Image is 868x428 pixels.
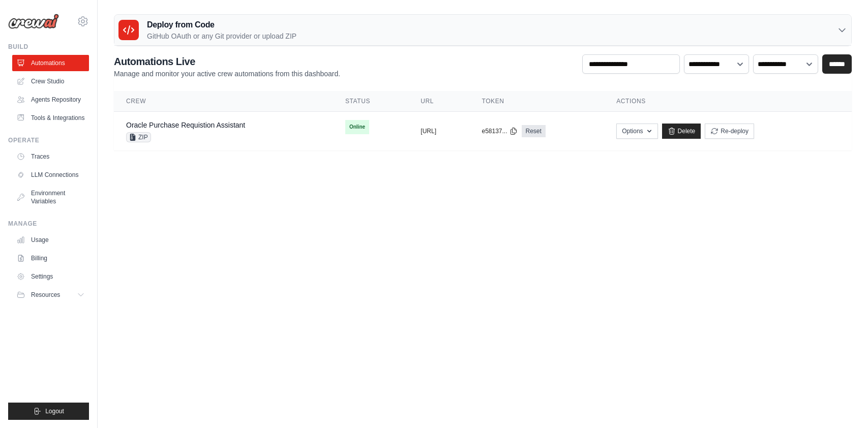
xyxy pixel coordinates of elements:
[12,232,89,248] a: Usage
[616,124,657,139] button: Options
[114,91,333,112] th: Crew
[604,91,852,112] th: Actions
[662,124,701,139] a: Delete
[333,91,408,112] th: Status
[126,132,151,142] span: ZIP
[126,121,245,129] a: Oracle Purchase Requistion Assistant
[114,54,340,69] h2: Automations Live
[522,125,546,137] a: Reset
[12,110,89,126] a: Tools & Integrations
[31,291,60,299] span: Resources
[8,136,89,144] div: Operate
[345,120,369,134] span: Online
[8,14,59,29] img: Logo
[12,167,89,183] a: LLM Connections
[147,31,296,41] p: GitHub OAuth or any Git provider or upload ZIP
[8,43,89,51] div: Build
[12,91,89,108] a: Agents Repository
[12,287,89,303] button: Resources
[12,73,89,89] a: Crew Studio
[482,127,517,135] button: e58137...
[12,185,89,209] a: Environment Variables
[12,250,89,266] a: Billing
[408,91,469,112] th: URL
[45,407,64,415] span: Logout
[12,268,89,285] a: Settings
[469,91,604,112] th: Token
[147,19,296,31] h3: Deploy from Code
[705,124,754,139] button: Re-deploy
[8,403,89,420] button: Logout
[12,148,89,165] a: Traces
[114,69,340,79] p: Manage and monitor your active crew automations from this dashboard.
[12,55,89,71] a: Automations
[8,220,89,228] div: Manage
